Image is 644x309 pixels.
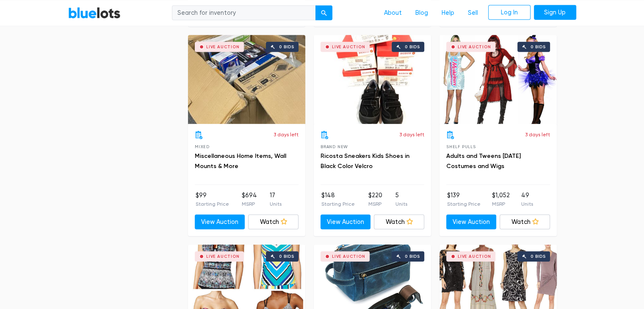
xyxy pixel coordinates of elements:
p: Units [521,200,533,208]
div: 0 bids [531,254,546,259]
li: $99 [196,191,229,208]
a: View Auction [195,215,245,230]
div: Live Auction [458,254,491,259]
a: View Auction [446,215,497,230]
a: Live Auction 0 bids [314,35,431,124]
p: 3 days left [399,131,424,138]
div: 0 bids [279,254,294,259]
a: Watch [500,215,550,230]
div: 0 bids [405,254,420,259]
div: Live Auction [206,254,240,259]
li: 17 [270,191,282,208]
p: Units [395,200,407,208]
a: Live Auction 0 bids [439,35,557,124]
li: $139 [447,191,481,208]
li: $1,052 [492,191,510,208]
li: 5 [395,191,407,208]
span: Brand New [321,144,348,149]
a: Help [435,5,461,21]
p: MSRP [242,200,257,208]
a: BlueLots [68,6,121,19]
p: Units [270,200,282,208]
p: Starting Price [321,200,355,208]
div: Live Auction [332,45,365,49]
a: Sign Up [534,5,576,20]
a: Watch [248,215,299,230]
div: 0 bids [405,45,420,49]
li: 49 [521,191,533,208]
p: MSRP [492,200,510,208]
p: 3 days left [525,131,550,138]
p: Starting Price [447,200,481,208]
span: Mixed [195,144,210,149]
a: Sell [461,5,485,21]
div: Live Auction [458,45,491,49]
p: MSRP [368,200,382,208]
a: Miscellaneous Home Items, Wall Mounts & More [195,152,286,170]
a: About [377,5,409,21]
p: Starting Price [196,200,229,208]
a: Blog [409,5,435,21]
li: $148 [321,191,355,208]
a: View Auction [321,215,371,230]
div: Live Auction [332,254,365,259]
p: 3 days left [274,131,299,138]
li: $220 [368,191,382,208]
div: 0 bids [531,45,546,49]
a: Log In [488,5,531,20]
a: Live Auction 0 bids [188,35,305,124]
a: Watch [374,215,424,230]
a: Ricosta Sneakers Kids Shoes in Black Color Velcro [321,152,409,170]
a: Adults and Tweens [DATE] Costumes and Wigs [446,152,521,170]
div: 0 bids [279,45,294,49]
div: Live Auction [206,45,240,49]
span: Shelf Pulls [446,144,476,149]
input: Search for inventory [172,5,316,20]
li: $694 [242,191,257,208]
